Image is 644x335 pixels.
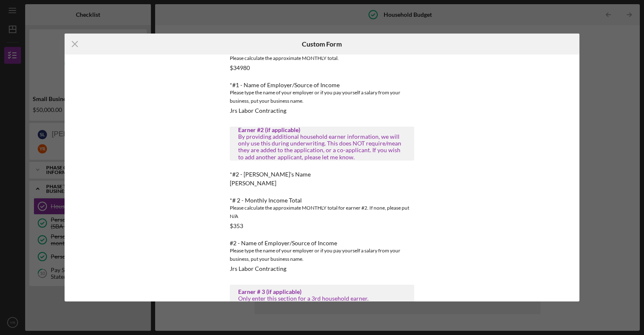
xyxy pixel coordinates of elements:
div: *#2 - [PERSON_NAME]'s Name [230,171,414,178]
div: Jrs Labor Contracting [230,265,286,272]
div: *# 2 - Monthly Income Total [230,197,414,204]
div: By providing additional household earner information, we will only use this during underwriting. ... [238,133,406,160]
div: Please type the name of your employer or if you pay yourself a salary from your business, put you... [230,88,414,105]
div: Please type the name of your employer or if you pay yourself a salary from your business, put you... [230,247,414,263]
div: Only enter this section for a 3rd household earner. [238,295,406,302]
div: [PERSON_NAME] [230,180,276,187]
div: Jrs Labor Contracting [230,107,286,114]
div: Please calculate the approximate MONTHLY total for earner #2. If none, please put N/A [230,204,414,221]
div: $34980 [230,65,250,71]
div: Earner #2 (if applicable) [238,127,406,133]
div: #2 - Name of Employer/Source of Income [230,240,414,247]
div: Earner # 3 (if applicable) [238,288,406,295]
div: Please calculate the approximate MONTHLY total. [230,54,414,62]
div: $353 [230,223,243,229]
h6: Custom Form [302,40,342,48]
div: *#1 - Name of Employer/Source of Income [230,82,414,88]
